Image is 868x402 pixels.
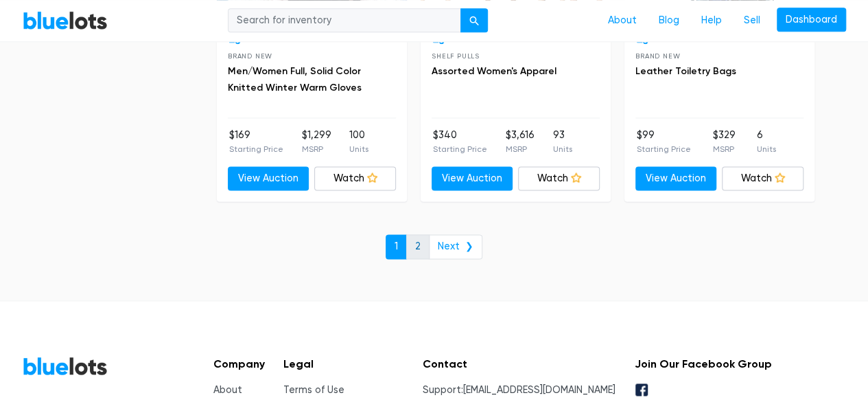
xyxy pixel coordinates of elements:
p: MSRP [712,143,735,155]
a: Sell [733,8,771,34]
p: Units [553,143,572,155]
li: $99 [637,128,691,155]
p: Starting Price [229,143,283,155]
li: 100 [349,128,368,155]
a: Terms of Use [283,384,344,396]
a: About [213,384,242,396]
li: $1,299 [301,128,331,155]
a: BlueLots [23,356,108,376]
span: Brand New [635,52,680,60]
a: View Auction [635,166,717,191]
a: 2 [406,234,430,259]
p: Units [349,143,368,155]
h5: Legal [283,357,403,370]
h5: Join Our Facebook Group [634,357,771,370]
a: Men/Women Full, Solid Color Knitted Winter Warm Gloves [228,65,362,93]
a: BlueLots [23,10,108,30]
a: Watch [518,166,600,191]
a: Blog [648,8,690,34]
h5: Company [213,357,265,370]
a: 1 [386,234,407,259]
a: Watch [314,166,396,191]
li: $169 [229,128,283,155]
a: Assorted Women's Apparel [432,65,556,77]
li: $329 [712,128,735,155]
input: Search for inventory [228,8,461,33]
p: MSRP [506,143,535,155]
li: $340 [433,128,487,155]
a: [EMAIL_ADDRESS][DOMAIN_NAME] [463,384,615,396]
p: Starting Price [433,143,487,155]
a: Watch [722,166,804,191]
p: Units [757,143,776,155]
a: Help [690,8,733,34]
a: Leather Toiletry Bags [635,65,736,77]
span: Shelf Pulls [432,52,480,60]
a: View Auction [432,166,513,191]
a: Next ❯ [429,234,482,259]
a: View Auction [228,166,309,191]
a: Dashboard [777,8,846,32]
a: About [597,8,648,34]
p: MSRP [301,143,331,155]
li: 6 [757,128,776,155]
li: 93 [553,128,572,155]
p: Starting Price [637,143,691,155]
li: Support: [423,383,615,398]
li: $3,616 [506,128,535,155]
span: Brand New [228,52,272,60]
h5: Contact [423,357,615,370]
